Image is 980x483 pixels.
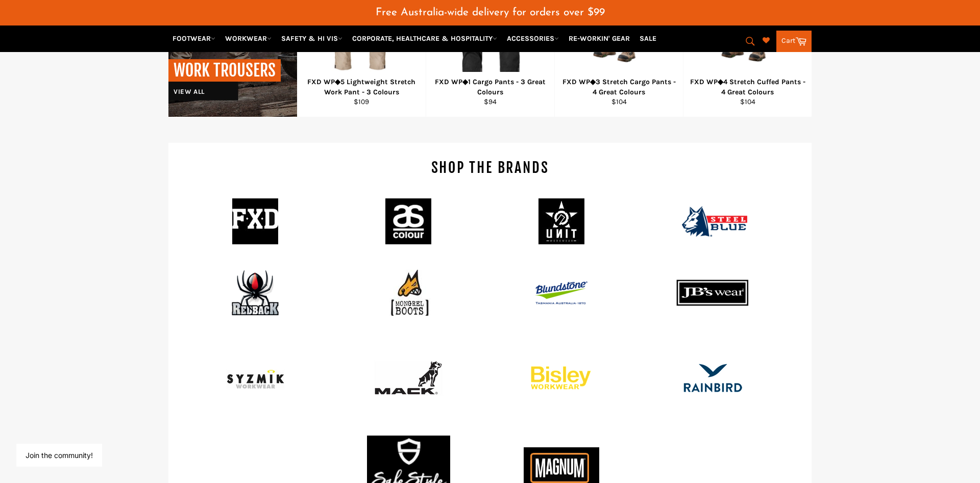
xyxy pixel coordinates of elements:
a: SALE [635,30,660,47]
div: FXD WP◆5 Lightweight Stretch Work Pant - 3 Colours [304,77,420,97]
a: SAFETY & HI VIS [277,30,347,47]
div: $94 [433,97,548,107]
p: View all [174,87,281,96]
a: WORKWEAR [221,30,276,47]
div: $104 [690,97,805,107]
div: FXD WP◆4 Stretch Cuffed Pants - 4 Great Colours [690,77,805,97]
div: FXD WP◆1 Cargo Pants - 3 Great Colours [433,77,548,97]
a: Cart [776,31,812,52]
button: Join the community! [26,451,93,460]
a: ACCESSORIES [503,30,563,47]
div: $109 [304,97,420,107]
p: WORK TROUSERS [168,59,281,82]
a: RE-WORKIN' GEAR [565,30,634,47]
a: CORPORATE, HEALTHCARE & HOSPITALITY [348,30,501,47]
a: FOOTWEAR [168,30,219,47]
span: Free Australia-wide delivery for orders over $99 [376,7,605,18]
h4: SHOP THE BRANDS [184,158,796,178]
div: $104 [561,97,677,107]
div: FXD WP◆3 Stretch Cargo Pants - 4 Great Colours [561,77,677,97]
